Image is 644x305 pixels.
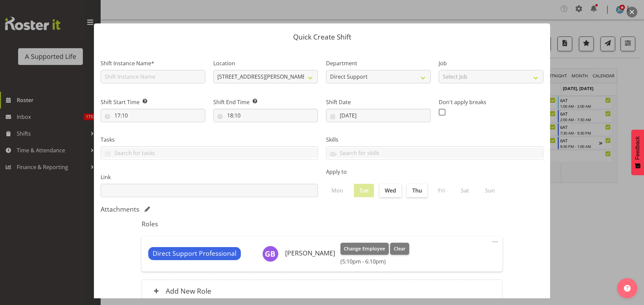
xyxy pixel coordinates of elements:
label: Shift Start Time [101,98,205,106]
label: Department [326,59,431,67]
label: Mon [326,184,348,197]
span: Feedback [635,136,641,160]
label: Tasks [101,136,318,144]
button: Clear [390,243,409,255]
label: Skills [326,136,543,144]
p: Quick Create Shift [101,33,543,41]
img: help-xxl-2.png [624,285,631,292]
button: Change Employee [340,243,389,255]
h5: Attachments [101,205,139,213]
label: Job [439,59,543,67]
label: Wed [379,184,401,197]
span: Direct Support Professional [153,249,236,258]
label: Thu [407,184,427,197]
input: Shift Instance Name [101,70,205,83]
h5: Roles [142,220,502,228]
span: Change Employee [344,245,385,252]
label: Fri [433,184,450,197]
label: Shift Date [326,98,431,106]
h6: Add New Role [166,287,211,295]
label: Tue [354,184,374,197]
label: Location [213,59,318,67]
label: Shift End Time [213,98,318,106]
input: Click to select... [213,109,318,122]
label: Apply to [326,168,543,176]
h6: (5:10pm - 6:10pm) [340,258,409,265]
h6: [PERSON_NAME] [285,249,335,257]
label: Sat [455,184,474,197]
label: Sun [480,184,500,197]
img: gerda-baard5817.jpg [262,246,278,262]
input: Search for skills [326,148,543,158]
label: Don't apply breaks [439,98,543,106]
input: Click to select... [101,109,205,122]
input: Click to select... [326,109,431,122]
input: Search for tasks [101,148,318,158]
label: Link [101,173,318,181]
span: Clear [394,245,406,252]
label: Shift Instance Name* [101,59,205,67]
button: Feedback - Show survey [631,130,644,175]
